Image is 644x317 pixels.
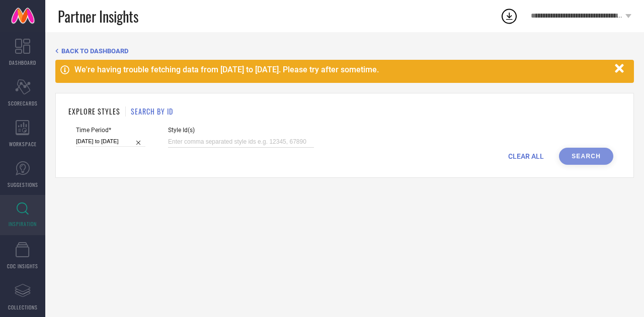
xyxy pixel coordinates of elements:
div: Open download list [500,7,518,25]
div: Back TO Dashboard [55,47,634,55]
input: Enter comma separated style ids e.g. 12345, 67890 [168,136,314,148]
span: Partner Insights [58,6,138,27]
span: CLEAR ALL [508,152,544,160]
span: Time Period* [76,127,145,134]
span: BACK TO DASHBOARD [61,47,128,55]
span: INSPIRATION [9,220,37,228]
span: COLLECTIONS [8,303,38,311]
h1: EXPLORE STYLES [68,106,120,117]
div: We're having trouble fetching data from [DATE] to [DATE]. Please try after sometime. [74,65,610,74]
input: Select time period [76,136,145,147]
span: CDC INSIGHTS [7,262,38,270]
span: DASHBOARD [9,59,36,66]
span: WORKSPACE [9,140,37,148]
span: Style Id(s) [168,127,314,134]
span: SUGGESTIONS [8,181,38,188]
span: SCORECARDS [8,99,38,107]
h1: SEARCH BY ID [131,106,173,117]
